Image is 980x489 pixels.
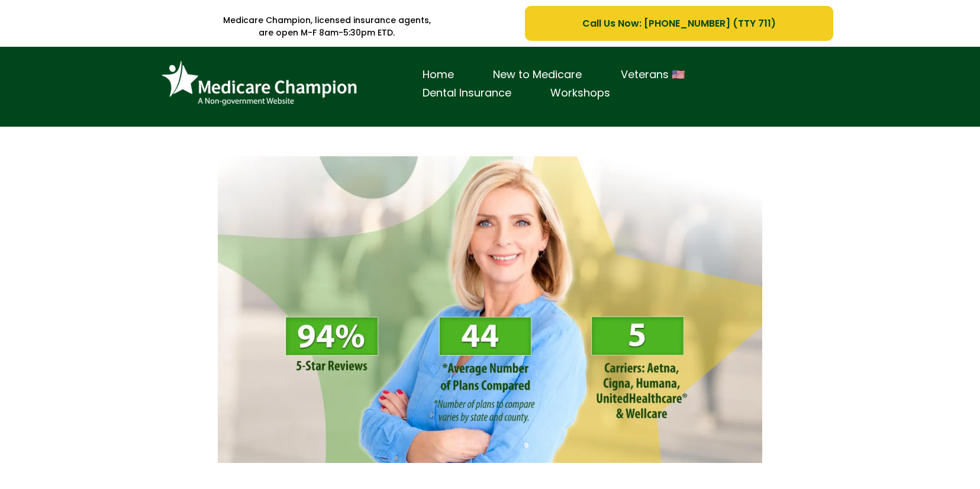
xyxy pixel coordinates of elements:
p: are open M-F 8am-5:30pm ETD. [147,27,507,39]
a: Veterans 🇺🇸 [601,66,704,84]
a: New to Medicare [473,66,601,84]
a: Home [403,66,473,84]
a: Call Us Now: 1-833-823-1990 (TTY 711) [525,6,833,41]
a: Dental Insurance [403,84,531,102]
a: Workshops [531,84,630,102]
img: Brand Logo [156,56,363,112]
p: Medicare Champion, licensed insurance agents, [147,14,507,27]
span: Call Us Now: [PHONE_NUMBER] (TTY 711) [582,16,776,31]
